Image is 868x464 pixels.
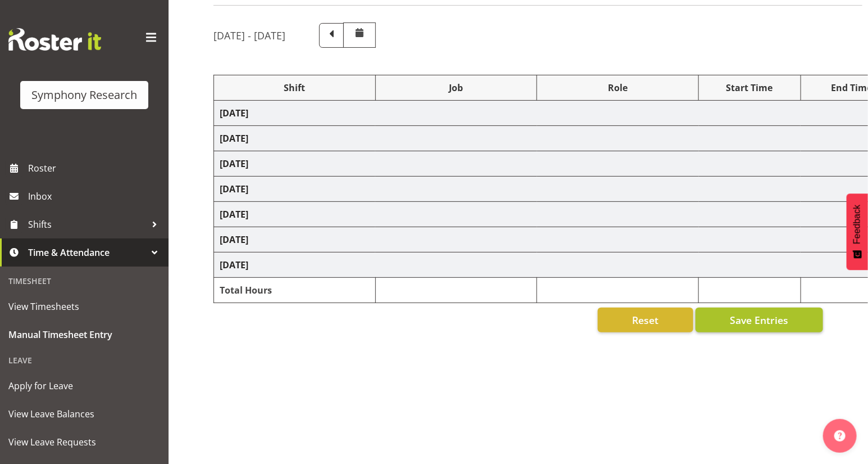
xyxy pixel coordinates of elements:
a: Manual Timesheet Entry [3,321,166,349]
div: Start Time [705,81,795,94]
img: Rosterit website logo [8,28,101,51]
div: Symphony Research [31,87,137,103]
span: View Leave Requests [8,434,160,451]
button: Save Entries [696,308,823,332]
span: Inbox [28,188,163,205]
div: Shift [220,81,370,94]
a: Apply for Leave [3,372,166,400]
div: Timesheet [3,269,166,292]
div: Job [381,81,531,94]
a: View Timesheets [3,292,166,321]
span: Reset [632,313,658,327]
span: Apply for Leave [8,377,160,394]
span: Shifts [28,216,146,233]
td: Total Hours [214,278,376,303]
img: help-xxl-2.png [834,430,846,442]
a: View Leave Balances [3,400,166,428]
span: Manual Timesheet Entry [8,326,160,343]
span: View Timesheets [8,298,160,315]
span: Roster [28,160,163,177]
button: Feedback - Show survey [847,193,868,270]
div: Role [543,81,693,94]
div: Leave [3,349,166,372]
span: Time & Attendance [28,244,146,261]
span: Save Entries [730,313,788,327]
span: View Leave Balances [8,406,160,422]
h5: [DATE] - [DATE] [213,29,285,42]
span: Feedback [852,205,862,244]
button: Reset [598,308,693,332]
a: View Leave Requests [3,428,166,456]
